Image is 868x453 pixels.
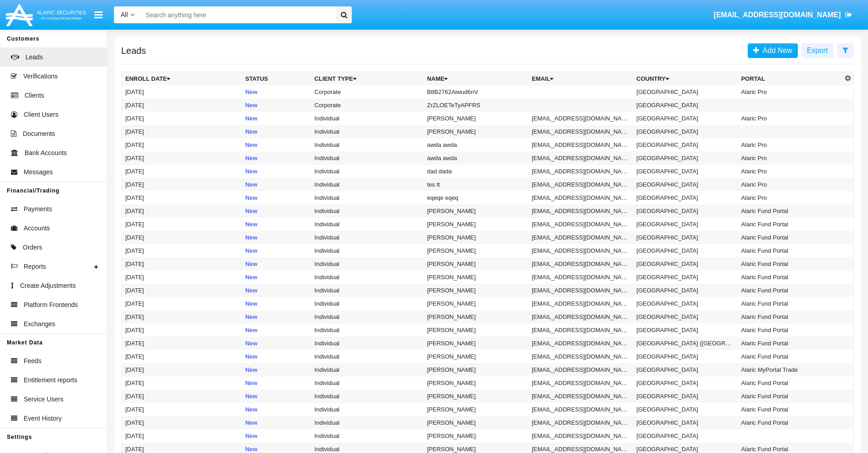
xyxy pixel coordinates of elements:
[423,72,528,86] th: Name
[122,72,242,86] th: Enroll Date
[241,218,311,231] td: New
[25,148,67,158] span: Bank Accounts
[241,125,311,138] td: New
[738,178,842,191] td: Alaric Pro
[633,244,738,257] td: [GEOGRAPHIC_DATA]
[122,165,242,178] td: [DATE]
[423,85,528,99] td: B8B2762Alwud6nV
[122,204,242,218] td: [DATE]
[633,257,738,271] td: [GEOGRAPHIC_DATA]
[311,297,423,310] td: Individual
[801,43,833,58] button: Export
[528,191,633,204] td: [EMAIL_ADDRESS][DOMAIN_NAME]
[241,310,311,323] td: New
[24,395,63,404] span: Service Users
[311,151,423,165] td: Individual
[241,257,311,271] td: New
[528,151,633,165] td: [EMAIL_ADDRESS][DOMAIN_NAME]
[241,151,311,165] td: New
[633,390,738,403] td: [GEOGRAPHIC_DATA]
[633,310,738,323] td: [GEOGRAPHIC_DATA]
[423,323,528,337] td: [PERSON_NAME]
[423,244,528,257] td: [PERSON_NAME]
[738,85,842,99] td: Alaric Pro
[748,43,798,58] a: Add New
[122,231,242,244] td: [DATE]
[738,337,842,350] td: Alaric Fund Portal
[311,337,423,350] td: Individual
[23,72,57,81] span: Verifications
[738,218,842,231] td: Alaric Fund Portal
[738,363,842,376] td: Alaric MyPortal Trade
[633,72,738,86] th: Country
[738,323,842,337] td: Alaric Fund Portal
[528,125,633,138] td: [EMAIL_ADDRESS][DOMAIN_NAME]
[528,403,633,416] td: [EMAIL_ADDRESS][DOMAIN_NAME]
[311,231,423,244] td: Individual
[311,284,423,297] td: Individual
[241,178,311,191] td: New
[311,178,423,191] td: Individual
[738,416,842,429] td: Alaric Fund Portal
[528,72,633,86] th: Email
[423,416,528,429] td: [PERSON_NAME]
[311,204,423,218] td: Individual
[122,323,242,337] td: [DATE]
[25,91,44,100] span: Clients
[24,356,41,366] span: Feeds
[241,429,311,443] td: New
[423,99,528,112] td: ZrZLOETeTyAPFRS
[528,138,633,151] td: [EMAIL_ADDRESS][DOMAIN_NAME]
[122,244,242,257] td: [DATE]
[633,403,738,416] td: [GEOGRAPHIC_DATA]
[311,191,423,204] td: Individual
[738,297,842,310] td: Alaric Fund Portal
[633,337,738,350] td: [GEOGRAPHIC_DATA] ([GEOGRAPHIC_DATA])
[122,125,242,138] td: [DATE]
[633,125,738,138] td: [GEOGRAPHIC_DATA]
[633,297,738,310] td: [GEOGRAPHIC_DATA]
[311,138,423,151] td: Individual
[311,72,423,86] th: Client Type
[423,429,528,443] td: [PERSON_NAME]
[528,297,633,310] td: [EMAIL_ADDRESS][DOMAIN_NAME]
[311,244,423,257] td: Individual
[23,129,55,139] span: Documents
[241,191,311,204] td: New
[311,271,423,284] td: Individual
[633,284,738,297] td: [GEOGRAPHIC_DATA]
[311,257,423,271] td: Individual
[738,376,842,390] td: Alaric Fund Portal
[5,1,87,28] img: Logo image
[311,323,423,337] td: Individual
[122,429,242,443] td: [DATE]
[24,224,50,233] span: Accounts
[24,414,62,423] span: Event History
[121,11,128,18] span: All
[423,403,528,416] td: [PERSON_NAME]
[423,165,528,178] td: dad dada
[423,337,528,350] td: [PERSON_NAME]
[122,337,242,350] td: [DATE]
[122,85,242,99] td: [DATE]
[528,310,633,323] td: [EMAIL_ADDRESS][DOMAIN_NAME]
[241,297,311,310] td: New
[241,244,311,257] td: New
[738,112,842,125] td: Alaric Pro
[241,72,311,86] th: Status
[528,244,633,257] td: [EMAIL_ADDRESS][DOMAIN_NAME]
[311,85,423,99] td: Corporate
[241,85,311,99] td: New
[423,231,528,244] td: [PERSON_NAME]
[423,138,528,151] td: awda awda
[423,257,528,271] td: [PERSON_NAME]
[528,323,633,337] td: [EMAIL_ADDRESS][DOMAIN_NAME]
[633,165,738,178] td: [GEOGRAPHIC_DATA]
[24,375,77,385] span: Entitlement reports
[423,376,528,390] td: [PERSON_NAME]
[122,390,242,403] td: [DATE]
[633,151,738,165] td: [GEOGRAPHIC_DATA]
[24,204,52,214] span: Payments
[528,271,633,284] td: [EMAIL_ADDRESS][DOMAIN_NAME]
[528,390,633,403] td: [EMAIL_ADDRESS][DOMAIN_NAME]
